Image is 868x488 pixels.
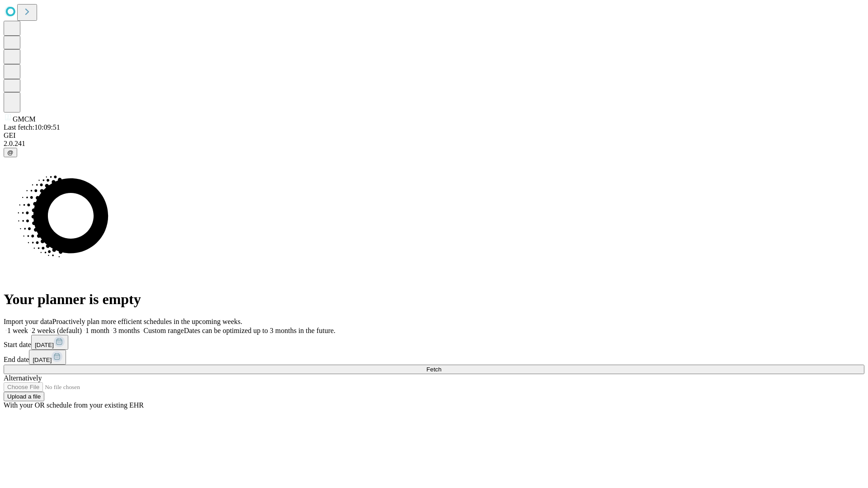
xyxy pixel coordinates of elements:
[29,350,66,365] button: [DATE]
[52,318,242,325] span: Proactively plan more efficient schedules in the upcoming weeks.
[35,342,54,348] span: [DATE]
[32,327,82,334] span: 2 weeks (default)
[4,401,144,409] span: With your OR schedule from your existing EHR
[4,365,864,374] button: Fetch
[33,357,52,363] span: [DATE]
[184,327,335,334] span: Dates can be optimized up to 3 months in the future.
[4,291,864,308] h1: Your planner is empty
[113,327,140,334] span: 3 months
[31,335,68,350] button: [DATE]
[85,327,109,334] span: 1 month
[7,149,14,156] span: @
[4,131,864,140] div: GEI
[4,392,44,401] button: Upload a file
[7,327,28,334] span: 1 week
[143,327,184,334] span: Custom range
[4,350,864,365] div: End date
[4,318,52,325] span: Import your data
[4,374,42,382] span: Alternatively
[13,115,36,123] span: GMCM
[4,140,864,148] div: 2.0.241
[4,148,17,157] button: @
[4,335,864,350] div: Start date
[4,123,60,131] span: Last fetch: 10:09:51
[426,366,441,373] span: Fetch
